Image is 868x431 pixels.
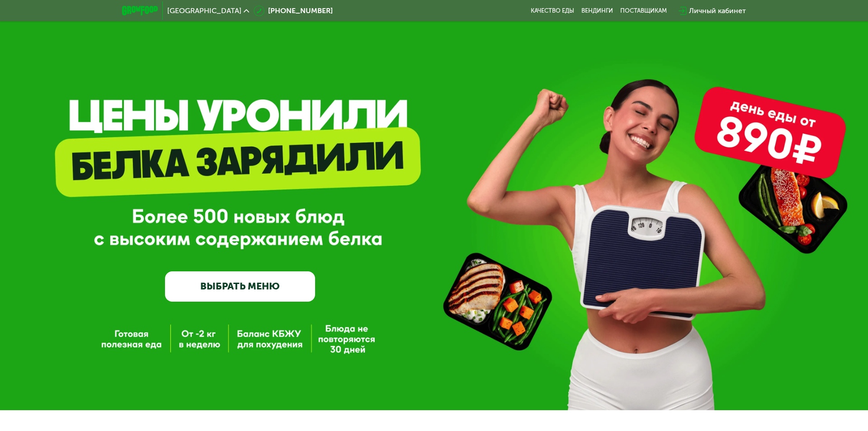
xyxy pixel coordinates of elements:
a: Вендинги [581,7,613,14]
div: Личный кабинет [689,5,746,16]
span: [GEOGRAPHIC_DATA] [167,7,241,14]
a: Качество еды [531,7,574,14]
a: [PHONE_NUMBER] [254,5,333,16]
div: поставщикам [620,7,667,14]
a: ВЫБРАТЬ МЕНЮ [165,271,315,302]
